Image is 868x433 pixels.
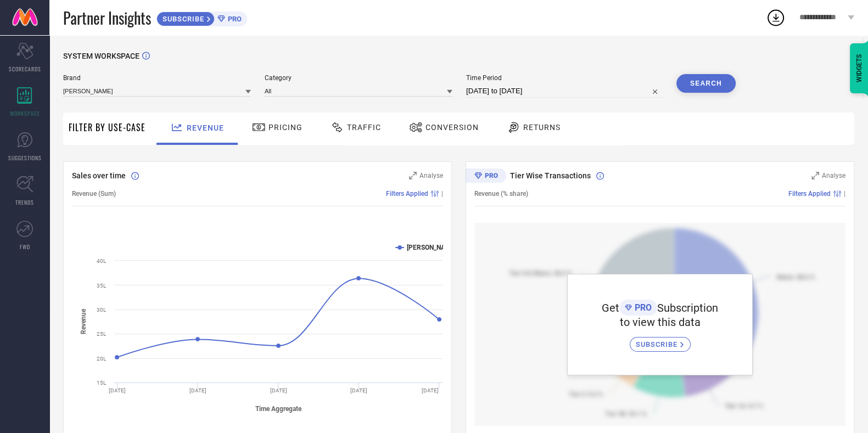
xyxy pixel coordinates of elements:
[811,172,819,179] svg: Zoom
[676,74,736,93] button: Search
[844,190,845,198] span: |
[187,123,224,132] span: Revenue
[10,109,40,117] span: WORKSPACE
[97,356,107,362] text: 20L
[425,123,479,132] span: Conversion
[97,283,107,289] text: 35L
[63,52,139,60] span: SYSTEM WORKSPACE
[407,244,457,251] text: [PERSON_NAME]
[636,340,680,348] span: SUBSCRIBE
[466,74,663,82] span: Time Period
[265,74,452,82] span: Category
[15,198,34,206] span: TRENDS
[766,8,786,27] div: Open download list
[156,9,247,26] a: SUBSCRIBEPRO
[632,302,652,313] span: PRO
[630,329,691,352] a: SUBSCRIBE
[466,85,663,98] input: Select time period
[97,258,107,264] text: 40L
[255,404,302,412] tspan: Time Aggregate
[347,123,381,132] span: Traffic
[97,331,107,337] text: 25L
[474,190,528,198] span: Revenue (% share)
[63,7,151,29] span: Partner Insights
[189,387,206,393] text: [DATE]
[268,123,303,132] span: Pricing
[350,387,367,393] text: [DATE]
[72,190,116,198] span: Revenue (Sum)
[20,243,30,251] span: FWD
[80,308,87,334] tspan: Revenue
[109,387,126,393] text: [DATE]
[97,380,107,386] text: 15L
[466,168,506,185] div: Premium
[386,190,428,198] span: Filters Applied
[657,301,718,314] span: Subscription
[97,307,107,313] text: 30L
[441,190,443,198] span: |
[788,190,831,198] span: Filters Applied
[409,172,417,179] svg: Zoom
[602,301,619,314] span: Get
[270,387,287,393] text: [DATE]
[822,172,845,179] span: Analyse
[69,121,145,134] span: Filter By Use-Case
[225,15,242,23] span: PRO
[523,123,561,132] span: Returns
[422,387,439,393] text: [DATE]
[72,171,126,180] span: Sales over time
[63,74,251,82] span: Brand
[510,171,591,180] span: Tier Wise Transactions
[419,172,443,179] span: Analyse
[157,15,207,23] span: SUBSCRIBE
[8,154,42,162] span: SUGGESTIONS
[620,316,701,329] span: to view this data
[9,65,41,73] span: SCORECARDS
